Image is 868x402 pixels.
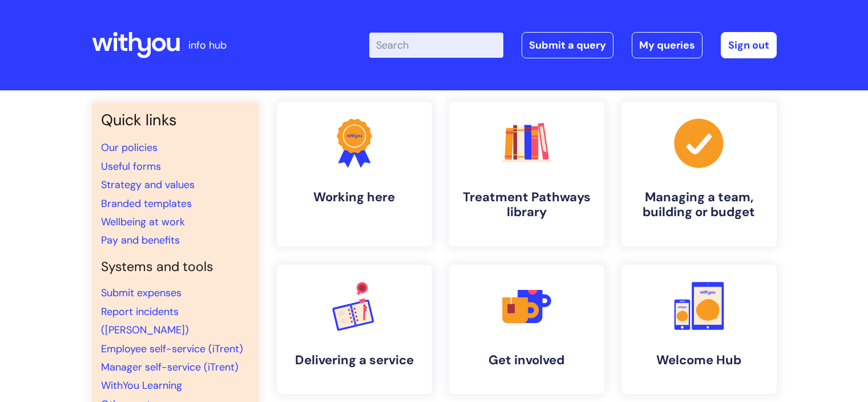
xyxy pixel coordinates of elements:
[101,305,189,337] a: Report incidents ([PERSON_NAME])
[522,32,613,58] a: Submit a query
[721,32,777,58] a: Sign out
[101,160,161,173] a: Useful forms
[286,353,423,368] h4: Delivering a service
[101,342,243,356] a: Employee self-service (iTrent)
[369,33,503,58] input: Search
[101,111,249,129] h3: Quick links
[449,102,604,246] a: Treatment Pathways library
[621,102,777,246] a: Managing a team, building or budget
[369,32,777,58] div: | -
[101,286,181,300] a: Submit expenses
[277,265,432,394] a: Delivering a service
[101,215,185,229] a: Wellbeing at work
[101,379,182,392] a: WithYou Learning
[621,265,777,394] a: Welcome Hub
[101,360,239,374] a: Manager self-service (iTrent)
[101,197,192,210] a: Branded templates
[101,233,180,247] a: Pay and benefits
[458,190,595,220] h4: Treatment Pathways library
[101,141,158,154] a: Our policies
[277,102,432,246] a: Working here
[449,265,604,394] a: Get involved
[101,178,195,192] a: Strategy and values
[101,259,249,275] h4: Systems and tools
[631,190,768,220] h4: Managing a team, building or budget
[458,353,595,368] h4: Get involved
[286,190,423,205] h4: Working here
[188,36,227,54] p: info hub
[632,32,703,58] a: My queries
[631,353,768,368] h4: Welcome Hub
